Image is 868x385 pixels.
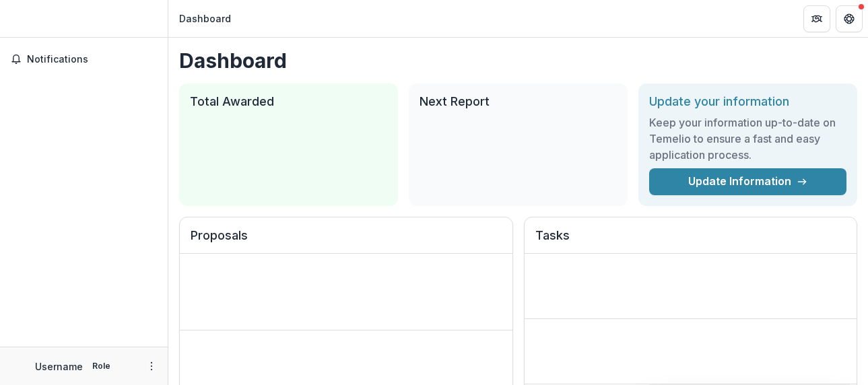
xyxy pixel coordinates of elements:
[88,360,114,372] p: Role
[179,11,231,26] div: Dashboard
[35,359,83,374] p: Username
[649,94,846,109] h2: Update your information
[649,114,846,163] h3: Keep your information up-to-date on Temelio to ensure a fast and easy application process.
[5,48,162,70] button: Notifications
[143,358,160,374] button: More
[420,94,617,109] h2: Next Report
[27,54,157,65] span: Notifications
[649,168,846,195] a: Update Information
[179,48,857,73] h1: Dashboard
[191,228,502,254] h2: Proposals
[803,5,830,32] button: Partners
[190,94,387,109] h2: Total Awarded
[174,9,236,28] nav: breadcrumb
[535,228,846,254] h2: Tasks
[836,5,863,32] button: Get Help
